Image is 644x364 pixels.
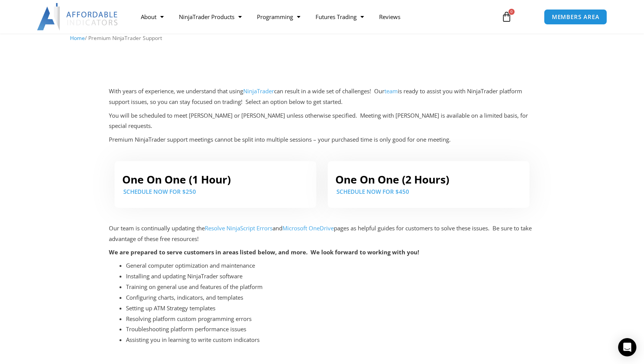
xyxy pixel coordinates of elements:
[384,87,398,95] a: team
[126,282,535,292] li: Training on general use and features of the platform
[122,172,231,187] a: One On One (1 Hour)
[490,6,523,28] a: 0
[109,110,535,132] p: You will be scheduled to meet [PERSON_NAME] or [PERSON_NAME] unless otherwise specified. Meeting ...
[70,33,574,43] nav: Breadcrumb
[552,14,599,20] span: MEMBERS AREA
[126,324,535,335] li: Troubleshooting platform performance issues
[133,8,493,26] nav: Menu
[126,260,535,271] li: General computer optimization and maintenance
[126,292,535,303] li: Configuring charts, indicators, and templates
[126,303,535,314] li: Setting up ATM Strategy templates
[70,34,85,42] a: Home
[509,9,515,15] span: 0
[126,314,535,324] li: Resolving platform custom programming errors
[109,248,419,256] strong: We are prepared to serve customers in areas listed below, and more. We look forward to working wi...
[109,134,535,145] p: Premium NinjaTrader support meetings cannot be split into multiple sessions – your purchased time...
[171,8,249,26] a: NinjaTrader Products
[37,3,119,30] img: LogoAI | Affordable Indicators – NinjaTrader
[243,87,274,95] a: NinjaTrader
[205,224,273,232] a: Resolve NinjaScript Errors
[335,172,449,187] a: One On One (2 Hours)
[336,188,409,195] a: SCHEDULE NOW For $450
[282,224,334,232] a: Microsoft OneDrive
[544,9,607,25] a: MEMBERS AREA
[109,86,535,107] p: With years of experience, we understand that using can result in a wide set of challenges! Our is...
[126,335,535,345] li: Assisting you in learning to write custom indicators
[126,271,535,282] li: Installing and updating NinjaTrader software
[109,223,535,244] p: Our team is continually updating the and pages as helpful guides for customers to solve these iss...
[249,8,308,26] a: Programming
[123,188,196,195] a: SCHEDULE NOW FOR $250
[371,8,408,26] a: Reviews
[308,8,371,26] a: Futures Trading
[133,8,171,26] a: About
[618,338,636,356] div: Open Intercom Messenger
